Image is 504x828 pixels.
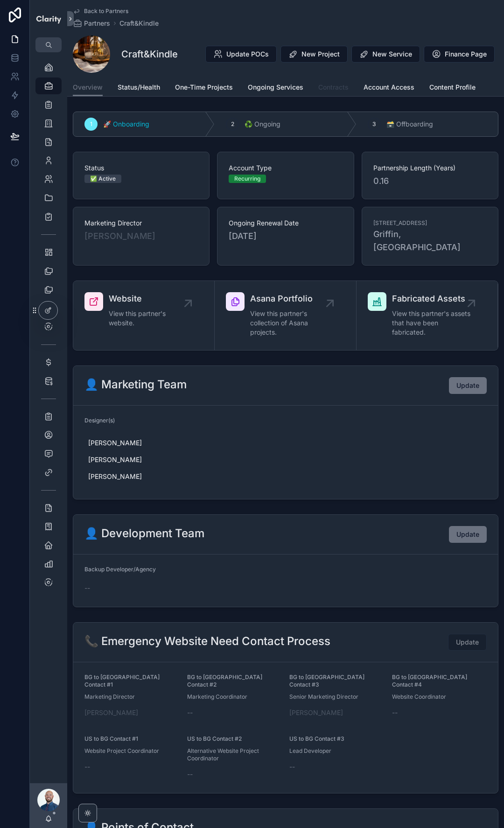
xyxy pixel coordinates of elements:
a: [PERSON_NAME] [289,708,343,717]
span: 🚀 Onboarding [103,119,149,129]
a: One-Time Projects [175,79,233,98]
span: Overview [73,83,103,92]
span: Marketing Director [84,693,135,701]
span: BG to [GEOGRAPHIC_DATA] Contact #3 [289,674,364,688]
a: Content Profile [429,79,476,98]
span: -- [392,708,398,717]
span: Partners [84,19,110,28]
h2: 📞 Emergency Website Need Contact Process [84,634,330,649]
span: Griffin, [GEOGRAPHIC_DATA] [373,228,487,254]
span: One-Time Projects [175,83,233,92]
span: Contracts [318,83,349,92]
span: -- [187,708,193,717]
span: Designer(s) [84,417,115,424]
div: ✅ Active [90,175,116,183]
span: Account Access [364,83,414,92]
span: Update POCs [226,49,269,59]
span: BG to [GEOGRAPHIC_DATA] Contact #4 [392,674,467,688]
span: Update [456,381,479,390]
span: US to BG Contact #3 [289,735,344,742]
iframe: Spotlight [1,45,18,62]
a: Contracts [318,79,349,98]
span: BG to [GEOGRAPHIC_DATA] Contact #1 [84,674,160,688]
span: 🗃 Offboarding [386,119,433,129]
span: Senior Marketing Director [289,693,358,701]
a: Partners [73,19,110,28]
span: [STREET_ADDRESS] [373,219,427,227]
a: Fabricated AssetsView this partner's assets that have been fabricated. [357,281,498,350]
button: New Service [351,46,420,63]
a: Back to Partners [73,7,128,15]
span: Back to Partners [84,7,128,15]
span: -- [187,770,193,779]
span: 2 [231,120,234,128]
a: Overview [73,79,103,97]
div: Recurring [234,175,260,183]
span: US to BG Contact #1 [84,735,138,742]
a: WebsiteView this partner's website. [73,281,215,350]
a: Status/Health [118,79,160,98]
span: 0.16 [373,175,487,188]
h2: 👤 Development Team [84,526,204,541]
span: Website [109,292,188,305]
span: Status [84,163,198,173]
span: Partnership Length (Years) [373,163,487,173]
span: 1 [90,120,92,128]
a: Craft&Kindle [119,19,159,28]
span: -- [289,762,295,772]
a: [PERSON_NAME] [84,453,146,466]
a: [PERSON_NAME] [84,470,146,483]
span: Lead Developer [289,747,331,755]
span: [PERSON_NAME] [88,472,142,481]
span: Backup Developer/Agency [84,566,156,573]
span: View this partner's website. [109,309,188,328]
a: Asana PortfolioView this partner's collection of Asana projects. [215,281,356,350]
span: ♻️ Ongoing [245,119,280,129]
span: View this partner's assets that have been fabricated. [392,309,471,337]
a: [PERSON_NAME] [84,230,155,243]
span: Website Project Coordinator [84,747,159,755]
span: [PERSON_NAME] [88,438,142,448]
button: Finance Page [424,46,495,63]
h2: 👤 Marketing Team [84,377,187,392]
span: Status/Health [118,83,160,92]
span: BG to [GEOGRAPHIC_DATA] Contact #2 [187,674,262,688]
span: New Project [301,49,340,59]
span: Ongoing Renewal Date [229,218,342,228]
span: [DATE] [229,230,342,243]
a: [PERSON_NAME] [84,708,138,717]
span: New Service [372,49,412,59]
span: -- [84,762,90,772]
span: Account Type [229,163,342,173]
button: Update [449,377,487,394]
button: New Project [280,46,348,63]
span: -- [84,583,90,593]
span: Ongoing Services [248,83,303,92]
span: Finance Page [445,49,487,59]
span: 3 [372,120,376,128]
span: View this partner's collection of Asana projects. [250,309,329,337]
div: scrollable content [30,52,67,603]
span: Asana Portfolio [250,292,329,305]
span: [PERSON_NAME] [88,455,142,464]
button: Update [449,526,487,543]
span: Fabricated Assets [392,292,471,305]
img: App logo [35,11,62,26]
span: Alternative Website Project Coordinator [187,747,282,762]
h1: Craft&Kindle [121,48,178,61]
span: Content Profile [429,83,476,92]
span: Marketing Director [84,218,198,228]
a: Account Access [364,79,414,98]
span: Website Coordinator [392,693,446,701]
a: [PERSON_NAME] [84,436,146,449]
span: Update [456,530,479,539]
a: Ongoing Services [248,79,303,98]
span: Marketing Coordinator [187,693,247,701]
span: US to BG Contact #2 [187,735,242,742]
button: Update POCs [205,46,277,63]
